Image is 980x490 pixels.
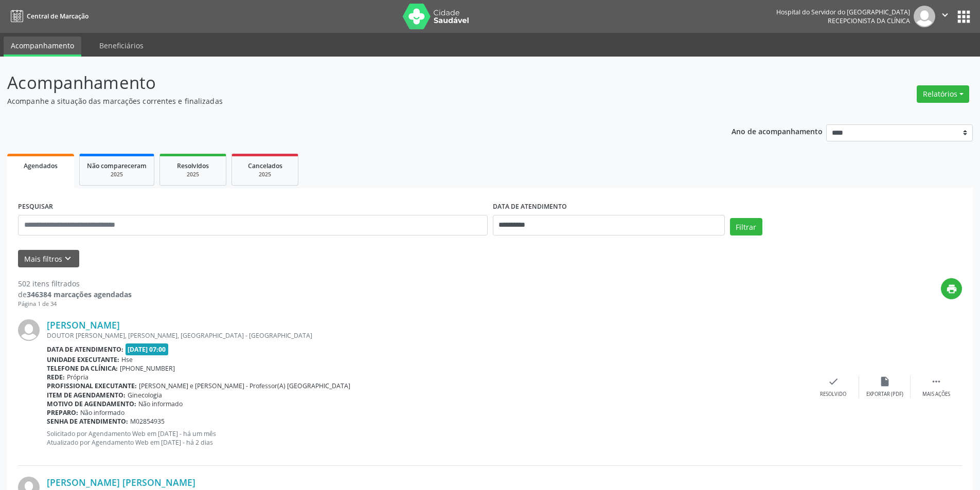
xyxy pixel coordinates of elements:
span: Resolvidos [177,161,209,170]
div: 502 itens filtrados [18,278,132,289]
p: Acompanhe a situação das marcações correntes e finalizadas [7,96,683,106]
b: Preparo: [47,408,78,417]
div: Exportar (PDF) [866,391,903,398]
b: Rede: [47,373,65,382]
span: Não compareceram [87,161,147,170]
img: img [914,6,935,27]
span: Cancelados [248,161,282,170]
div: de [18,289,132,300]
strong: 346384 marcações agendadas [27,289,132,299]
div: Página 1 de 34 [18,300,132,308]
span: Agendados [24,161,58,170]
span: Não informado [80,408,124,417]
i:  [931,376,942,387]
p: Acompanhamento [7,70,683,96]
a: Central de Marcação [7,8,88,25]
button:  [935,6,955,27]
b: Unidade executante: [47,355,119,364]
span: M02854935 [130,417,165,426]
a: [PERSON_NAME] [PERSON_NAME] [47,477,195,488]
i: keyboard_arrow_down [62,253,74,264]
label: PESQUISAR [18,199,53,215]
span: [PERSON_NAME] e [PERSON_NAME] - Professor(A) [GEOGRAPHIC_DATA] [139,382,350,390]
div: Resolvido [820,391,846,398]
span: [DATE] 07:00 [126,343,169,355]
span: Não informado [138,400,183,408]
img: img [18,319,40,341]
div: Mais ações [922,391,950,398]
span: [PHONE_NUMBER] [120,364,175,373]
span: Recepcionista da clínica [828,16,910,25]
div: 2025 [239,171,291,178]
b: Profissional executante: [47,382,137,390]
div: DOUTOR [PERSON_NAME], [PERSON_NAME], [GEOGRAPHIC_DATA] - [GEOGRAPHIC_DATA] [47,331,808,340]
div: Hospital do Servidor do [GEOGRAPHIC_DATA] [776,8,910,16]
label: DATA DE ATENDIMENTO [493,199,567,215]
button: print [941,278,962,299]
b: Item de agendamento: [47,391,126,400]
b: Motivo de agendamento: [47,400,136,408]
button: apps [955,8,973,26]
span: Ginecologia [128,391,162,400]
div: 2025 [87,171,147,178]
p: Ano de acompanhamento [732,124,823,137]
button: Mais filtroskeyboard_arrow_down [18,250,79,268]
a: Beneficiários [92,37,151,55]
div: 2025 [167,171,219,178]
b: Senha de atendimento: [47,417,128,426]
span: Central de Marcação [27,12,88,21]
i: check [828,376,839,387]
span: Própria [67,373,88,382]
b: Telefone da clínica: [47,364,118,373]
i: insert_drive_file [879,376,890,387]
button: Relatórios [917,85,969,103]
i: print [946,283,957,295]
p: Solicitado por Agendamento Web em [DATE] - há um mês Atualizado por Agendamento Web em [DATE] - h... [47,429,808,447]
b: Data de atendimento: [47,345,123,354]
a: [PERSON_NAME] [47,319,120,331]
a: Acompanhamento [4,37,81,57]
i:  [939,9,951,21]
button: Filtrar [730,218,762,235]
span: Hse [121,355,133,364]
